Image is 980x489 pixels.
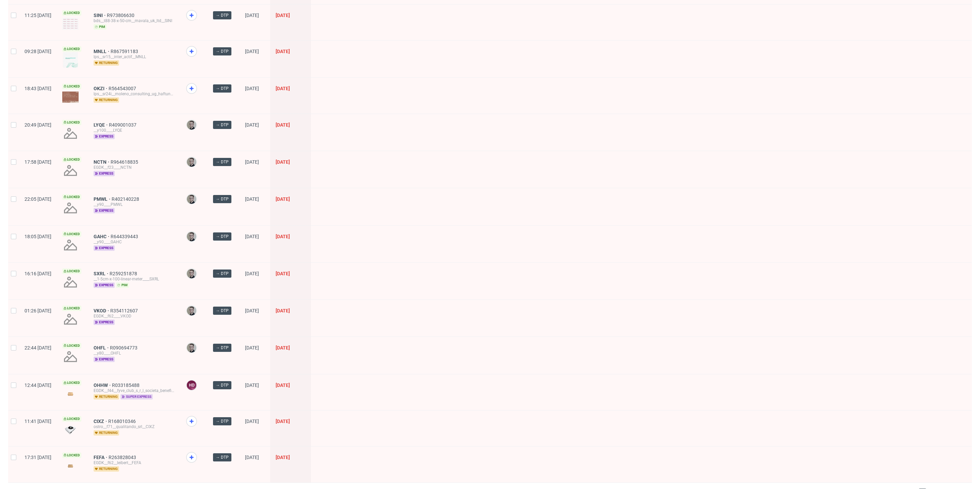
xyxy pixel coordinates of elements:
a: GAHC [94,234,111,239]
a: MNLL [94,49,111,54]
img: data [62,52,79,68]
img: Krystian Gaza [187,232,196,241]
img: version_two_editor_design [62,389,79,398]
span: [DATE] [276,382,290,388]
span: [DATE] [245,86,259,91]
span: [DATE] [245,382,259,388]
span: [DATE] [276,455,290,460]
span: 18:05 [DATE] [24,234,51,239]
img: no_design.png [62,274,79,290]
span: → DTP [216,233,229,240]
span: 11:25 [DATE] [24,13,51,18]
span: 18:43 [DATE] [24,86,51,91]
a: R168010346 [108,419,137,424]
span: R867591183 [111,49,140,54]
span: Locked [62,84,81,89]
span: → DTP [216,271,229,277]
span: [DATE] [276,234,290,239]
a: NCTN [94,159,111,165]
a: OHHW [94,382,112,388]
img: no_design.png [62,348,79,365]
span: Locked [62,343,81,348]
a: R090694773 [110,345,139,351]
span: R964618835 [111,159,140,165]
span: LYQE [94,122,109,128]
a: SXRL [94,271,110,276]
img: Krystian Gaza [187,269,196,278]
img: no_design.png [62,125,79,142]
span: 11:41 [DATE] [24,419,51,424]
img: version_two_editor_design [62,18,79,30]
span: pim [116,282,129,288]
div: EGDK__f62__leibert__FEFA [94,460,175,466]
span: → DTP [216,345,229,351]
span: R409001037 [109,122,138,128]
span: [DATE] [276,419,290,424]
span: 20:49 [DATE] [24,122,51,128]
span: returning [94,97,119,103]
img: Krystian Gaza [187,157,196,167]
span: [DATE] [276,13,290,18]
span: 17:58 [DATE] [24,159,51,165]
a: R033185488 [112,382,141,388]
span: [DATE] [276,49,290,54]
span: 09:28 [DATE] [24,49,51,54]
span: VKOD [94,308,110,313]
span: [DATE] [276,196,290,202]
span: express [94,134,115,139]
span: [DATE] [245,196,259,202]
span: returning [94,394,119,400]
span: [DATE] [245,419,259,424]
span: [DATE] [276,159,290,165]
span: Locked [62,120,81,125]
div: bds__t88-38-x-50-cm__mavala_uk_ltd__SINI [94,18,175,23]
span: → DTP [216,12,229,18]
img: version_two_editor_design.png [62,92,79,103]
span: → DTP [216,382,229,388]
a: R263828043 [109,455,137,460]
a: PMWL [94,196,112,202]
span: Locked [62,46,81,52]
a: FEFA [94,455,109,460]
img: no_design.png [62,237,79,253]
span: pim [94,24,107,30]
a: R973806630 [107,13,136,18]
a: R644339443 [111,234,140,239]
div: __y90____PMWL [94,202,175,207]
span: [DATE] [245,234,259,239]
span: R259251878 [110,271,138,276]
span: → DTP [216,159,229,165]
span: 22:44 [DATE] [24,345,51,351]
span: [DATE] [276,271,290,276]
a: SINI [94,13,107,18]
div: lps__sr24i__moleno_consulting_ug_haftungsbeschrankt__OKZI [94,91,175,97]
span: [DATE] [245,122,259,128]
a: CIXZ [94,419,108,424]
span: [DATE] [276,122,290,128]
a: R354112607 [110,308,139,313]
span: Locked [62,157,81,162]
a: OHFL [94,345,110,351]
span: Locked [62,10,81,16]
span: 16:16 [DATE] [24,271,51,276]
span: 01:26 [DATE] [24,308,51,313]
span: express [94,282,115,288]
span: [DATE] [276,308,290,313]
span: returning [94,430,119,436]
span: express [94,245,115,251]
span: → DTP [216,308,229,314]
div: __y100____LYQE [94,128,175,133]
span: express [94,208,115,213]
div: EGDK__f44__fyve_club_s_r_l_societa_benefit__OHHW [94,388,175,393]
img: no_design.png [62,200,79,216]
span: [DATE] [245,455,259,460]
img: data [62,425,79,435]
